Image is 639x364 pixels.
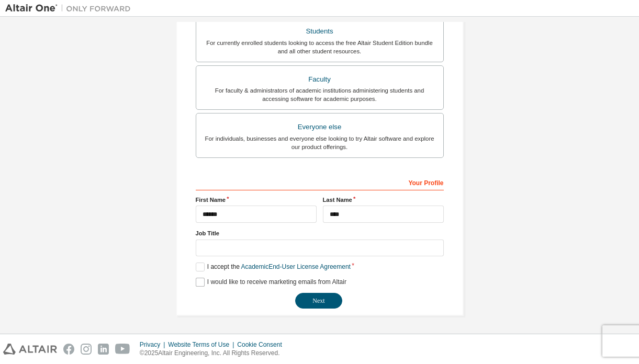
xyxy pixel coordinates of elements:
[203,72,437,87] div: Faculty
[241,263,351,270] a: Academic End-User License Agreement
[140,349,288,358] p: © 2025 Altair Engineering, Inc. All Rights Reserved.
[168,340,237,349] div: Website Terms of Use
[63,344,74,355] img: facebook.svg
[81,344,92,355] img: instagram.svg
[196,263,351,271] label: I accept the
[203,134,437,151] div: For individuals, businesses and everyone else looking to try Altair software and explore our prod...
[196,174,444,190] div: Your Profile
[3,344,57,355] img: altair_logo.svg
[196,196,317,204] label: First Name
[140,340,168,349] div: Privacy
[203,24,437,39] div: Students
[5,3,136,14] img: Altair One
[98,344,109,355] img: linkedin.svg
[203,86,437,103] div: For faculty & administrators of academic institutions administering students and accessing softwa...
[196,229,444,237] label: Job Title
[196,278,346,287] label: I would like to receive marketing emails from Altair
[323,196,444,204] label: Last Name
[203,39,437,55] div: For currently enrolled students looking to access the free Altair Student Edition bundle and all ...
[237,340,288,349] div: Cookie Consent
[115,344,130,355] img: youtube.svg
[203,120,437,134] div: Everyone else
[295,293,342,309] button: Next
